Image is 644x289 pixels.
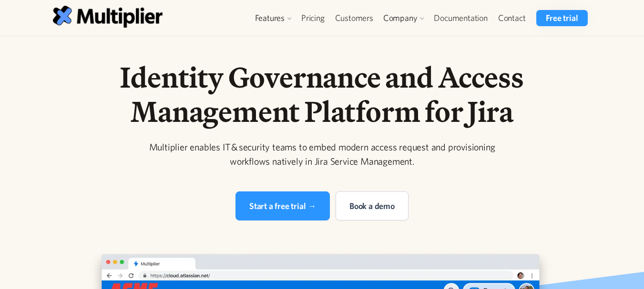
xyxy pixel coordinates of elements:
[378,10,429,26] div: Company
[296,10,330,26] a: Pricing
[383,12,418,24] div: Company
[330,10,378,26] a: Customers
[336,191,409,220] a: Book a demo
[429,10,492,26] a: Documentation
[255,12,285,24] div: Features
[249,199,316,212] div: Start a free trial →
[235,191,330,220] a: Start a free trial →
[139,140,505,169] div: Multiplier enables IT & security teams to embed modern access request and provisioning workflows ...
[349,199,395,212] div: Book a demo
[78,60,566,129] h1: Identity Governance and Access Management Platform for Jira
[493,10,531,26] a: Contact
[250,10,296,26] div: Features
[536,10,587,26] a: Free trial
